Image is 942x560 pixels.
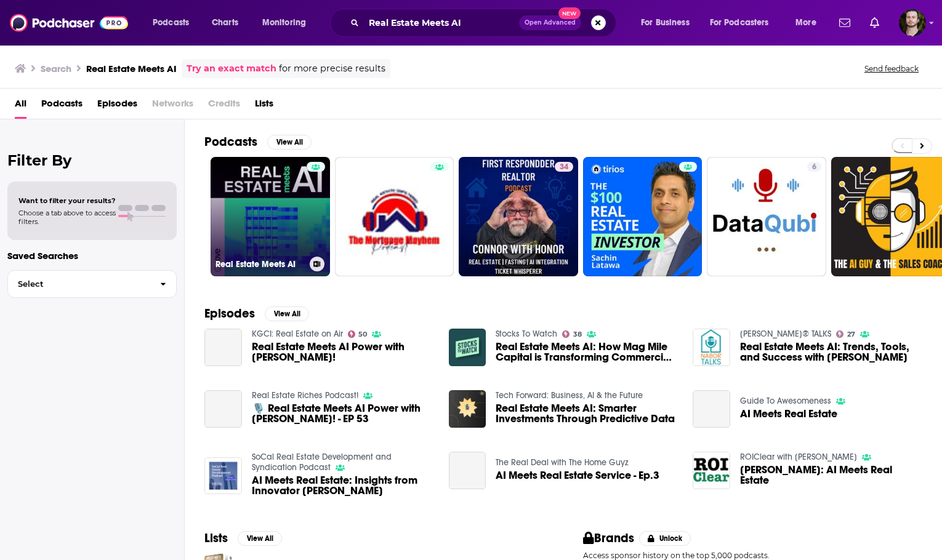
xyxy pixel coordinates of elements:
a: EpisodesView All [204,306,309,321]
a: AI Meets Real Estate [693,390,730,428]
a: 50 [348,330,368,338]
img: Podchaser - Follow, Share and Rate Podcasts [10,11,128,34]
a: Real Estate Riches Podcast! [252,390,358,401]
a: Real Estate Meets AI [211,157,330,276]
a: NABOR® TALKS [740,329,831,339]
button: Open AdvancedNew [519,15,581,30]
input: Search podcasts, credits, & more... [364,13,519,33]
a: Real Estate Meets AI Power with Athena Brownson! [204,329,242,366]
a: AI Meets Real Estate Service - Ep.3 [449,452,486,489]
a: Real Estate Meets AI: Trends, Tools, and Success with Marki Lemons Ryhal [740,342,922,362]
a: Real Estate Meets AI: Smarter Investments Through Predictive Data [496,403,678,424]
span: Credits [208,94,240,119]
a: Real Estate Meets AI: Trends, Tools, and Success with Marki Lemons Ryhal [693,329,730,366]
span: Monitoring [262,14,306,31]
a: Lists [255,94,273,119]
a: ListsView All [204,530,282,546]
img: Real Estate Meets AI: Smarter Investments Through Predictive Data [449,390,486,428]
a: Charts [204,13,246,33]
span: 34 [560,161,568,174]
span: [PERSON_NAME]: AI Meets Real Estate [740,465,922,486]
a: SoCal Real Estate Development and Syndication Podcast [252,452,392,473]
button: Select [7,270,177,298]
a: KGCI: Real Estate on Air [252,329,343,339]
span: Episodes [97,94,137,119]
span: 38 [573,332,582,337]
h2: Brands [583,530,634,546]
a: AI Meets Real Estate: Insights from Innovator James Wang [252,475,434,496]
a: Real Estate Meets AI Power with Athena Brownson! [252,342,434,362]
img: Real Estate Meets AI: How Mag Mile Capital is Transforming Commercial Real Estate Financing [449,329,486,366]
p: Access sponsor history on the top 5,000 podcasts. [583,551,922,560]
h3: Real Estate Meets AI [86,63,177,74]
img: Evan Robinson: AI Meets Real Estate [693,452,730,489]
a: PodcastsView All [204,134,312,150]
span: 50 [358,332,367,337]
span: for more precise results [279,62,385,76]
a: Podcasts [41,94,83,119]
a: AI Meets Real Estate Service - Ep.3 [496,470,659,481]
span: Charts [212,14,238,31]
span: For Business [641,14,690,31]
button: open menu [702,13,787,33]
button: View All [238,531,282,546]
span: Open Advanced [525,20,576,26]
span: New [558,7,581,19]
a: 34 [459,157,578,276]
a: 6 [707,157,826,276]
button: Send feedback [861,63,922,74]
img: User Profile [899,9,926,36]
span: More [795,14,816,31]
span: Networks [152,94,193,119]
a: Try an exact match [187,62,276,76]
button: Unlock [639,531,691,546]
a: 6 [807,162,821,172]
span: 6 [812,161,816,174]
a: Guide To Awesomeness [740,396,831,406]
button: open menu [787,13,832,33]
a: Show notifications dropdown [865,12,884,33]
a: AI Meets Real Estate [740,409,837,419]
h2: Podcasts [204,134,257,150]
span: Podcasts [153,14,189,31]
button: View All [267,135,312,150]
a: ROIClear with Ray Hightower [740,452,857,462]
img: AI Meets Real Estate: Insights from Innovator James Wang [204,457,242,495]
span: Choose a tab above to access filters. [18,209,116,226]
button: open menu [632,13,705,33]
a: Tech Forward: Business, AI & the Future [496,390,643,401]
h2: Lists [204,530,228,546]
a: 🎙️ Real Estate Meets AI Power with Athena Brownson! - EP 53 [252,403,434,424]
a: The Real Deal with The Home Guyz [496,457,629,468]
span: 27 [847,332,855,337]
span: AI Meets Real Estate: Insights from Innovator [PERSON_NAME] [252,475,434,496]
a: All [15,94,26,119]
a: Evan Robinson: AI Meets Real Estate [740,465,922,486]
h2: Episodes [204,306,255,321]
a: 🎙️ Real Estate Meets AI Power with Athena Brownson! - EP 53 [204,390,242,428]
h3: Real Estate Meets AI [215,259,305,270]
div: Search podcasts, credits, & more... [342,9,628,37]
button: View All [265,306,309,321]
span: 🎙️ Real Estate Meets AI Power with [PERSON_NAME]! - EP 53 [252,403,434,424]
a: Stocks To Watch [496,329,557,339]
a: 38 [562,330,582,338]
h3: Search [41,63,71,74]
a: Real Estate Meets AI: How Mag Mile Capital is Transforming Commercial Real Estate Financing [496,342,678,362]
a: 27 [836,330,855,338]
h2: Filter By [7,151,177,169]
span: For Podcasters [710,14,769,31]
a: Show notifications dropdown [834,12,855,33]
